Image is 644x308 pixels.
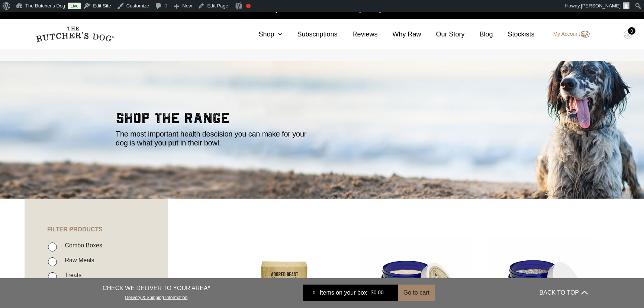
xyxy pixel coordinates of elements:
[581,3,621,9] span: [PERSON_NAME]
[309,289,320,296] div: 0
[61,270,81,280] label: Treats
[282,29,337,39] a: Subscriptions
[371,290,374,296] span: $
[116,111,528,129] h2: shop the range
[116,129,313,147] p: The most important health descision you can make for your dog is what you put in their bowl.
[628,27,635,35] div: 0
[103,284,210,293] p: CHECK WE DELIVER TO YOUR AREA*
[320,288,367,297] span: Items on your box
[624,30,633,39] img: TBD_Cart-Empty.png
[303,285,398,301] a: 0 Items on your box $0.00
[337,29,377,39] a: Reviews
[631,4,637,13] a: close
[371,290,384,296] bdi: 0.00
[546,30,590,39] a: My Account
[398,285,435,301] button: Go to cart
[493,29,535,39] a: Stockists
[540,284,588,302] button: BACK TO TOP
[378,29,421,39] a: Why Raw
[246,4,251,8] div: Focus keyphrase not set
[25,199,168,233] h4: FILTER PRODUCTS
[125,293,187,300] a: Delivery & Shipping Information
[465,29,493,39] a: Blog
[244,29,282,39] a: Shop
[61,255,94,265] label: Raw Meals
[421,29,465,39] a: Our Story
[61,240,102,250] label: Combo Boxes
[68,3,81,9] a: Live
